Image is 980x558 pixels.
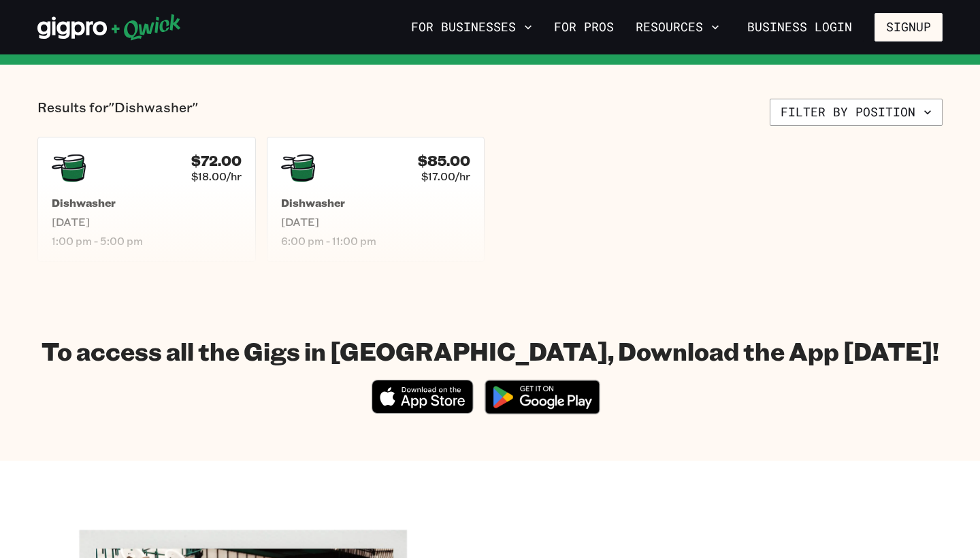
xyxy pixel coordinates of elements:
span: [DATE] [52,215,242,229]
button: Signup [875,13,943,42]
h4: $72.00 [191,152,242,169]
button: For Businesses [406,16,538,39]
a: For Pros [549,16,619,39]
h5: Dishwasher [281,196,471,210]
a: $72.00$18.00/hrDishwasher[DATE]1:00 pm - 5:00 pm [37,137,256,262]
h4: $85.00 [418,152,470,169]
button: Filter by position [770,99,943,126]
span: $17.00/hr [421,169,470,183]
a: Business Login [736,13,864,42]
span: $18.00/hr [191,169,242,183]
span: 6:00 pm - 11:00 pm [281,234,471,248]
h5: Dishwasher [52,196,242,210]
span: 1:00 pm - 5:00 pm [52,234,242,248]
a: $85.00$17.00/hrDishwasher[DATE]6:00 pm - 11:00 pm [267,137,485,262]
p: Results for "Dishwasher" [37,99,198,126]
button: Resources [630,16,725,39]
a: Download on the App Store [372,402,474,416]
h1: To access all the Gigs in [GEOGRAPHIC_DATA], Download the App [DATE]! [42,335,939,366]
img: Get it on Google Play [476,372,608,423]
span: [DATE] [281,215,471,229]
